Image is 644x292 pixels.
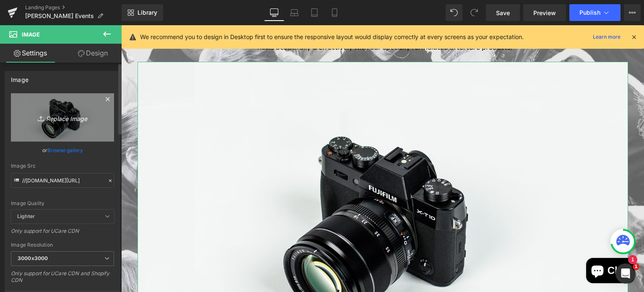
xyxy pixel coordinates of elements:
[446,4,462,21] button: Undo
[122,4,163,21] a: New Library
[25,13,94,19] span: [PERSON_NAME] Events
[11,242,114,248] div: Image Resolution
[325,4,345,21] a: Mobile
[11,200,114,206] div: Image Quality
[62,44,123,63] a: Design
[579,9,600,16] span: Publish
[140,32,524,42] p: We recommend you to design in Desktop first to ensure the responsive layout would display correct...
[533,8,556,17] span: Preview
[11,146,114,155] div: or
[11,270,114,289] div: Only support for UCare CDN and Shopify CDN
[264,4,284,21] a: Desktop
[22,31,40,38] span: Image
[589,32,624,42] a: Learn more
[11,163,114,169] div: Image Src
[462,233,516,260] inbox-online-store-chat: Shopify online store chat
[466,4,483,21] button: Redo
[29,112,96,123] i: Replace Image
[633,263,639,270] span: 1
[569,4,621,21] button: Publish
[17,213,35,219] b: Lighter
[523,4,566,21] a: Preview
[615,263,636,284] iframe: Intercom live chat
[11,228,114,240] div: Only support for UCare CDN
[18,255,48,261] b: 3000x3000
[11,173,114,188] input: Link
[138,9,157,16] span: Library
[47,143,83,158] a: Browse gallery
[284,4,304,21] a: Laptop
[624,4,641,21] button: More
[11,71,29,83] div: Image
[496,8,510,17] span: Save
[25,4,122,11] a: Landing Pages
[304,4,325,21] a: Tablet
